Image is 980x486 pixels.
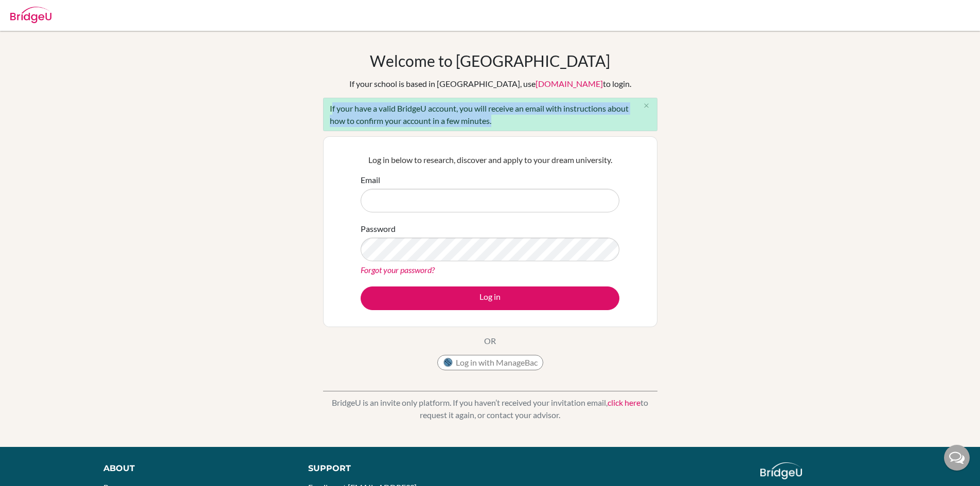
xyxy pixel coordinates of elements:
[349,78,631,90] div: If your school is based in [GEOGRAPHIC_DATA], use to login.
[361,223,396,235] label: Password
[361,265,435,275] a: Forgot your password?
[536,79,603,88] a: [DOMAIN_NAME]
[361,286,619,310] button: Log in
[10,7,51,23] img: Bridge-U
[103,462,285,475] div: About
[308,462,478,475] div: Support
[323,98,657,131] div: If your have a valid BridgeU account, you will receive an email with instructions about how to co...
[643,102,650,110] i: close
[23,7,44,16] span: Help
[323,397,657,421] p: BridgeU is an invite only platform. If you haven’t received your invitation email, to request it ...
[437,355,543,370] button: Log in with ManageBac
[760,462,802,479] img: logo_white@2x-f4f0deed5e89b7ecb1c2cc34c3e3d731f90f0f143d5ea2071677605dd97b5244.png
[361,174,380,186] label: Email
[608,398,640,407] a: click here
[636,98,657,114] button: Close
[484,335,496,347] p: OR
[370,51,610,70] h1: Welcome to [GEOGRAPHIC_DATA]
[361,154,619,166] p: Log in below to research, discover and apply to your dream university.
